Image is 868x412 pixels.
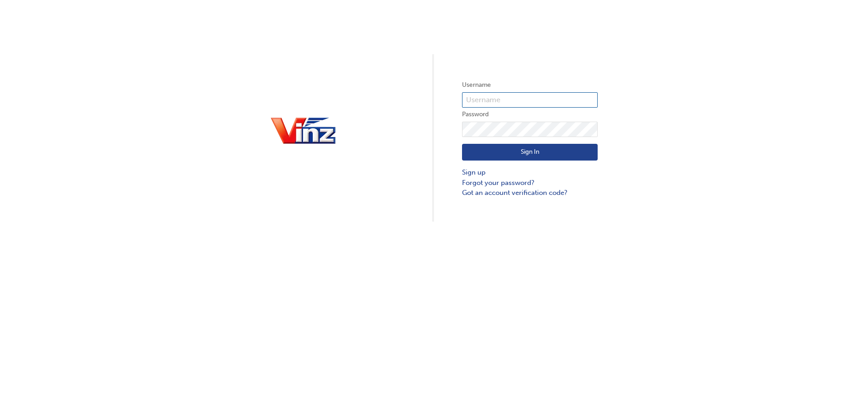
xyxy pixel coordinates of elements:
[462,167,598,178] a: Sign up
[462,80,598,90] label: Username
[462,144,598,161] button: Sign In
[462,178,598,188] a: Forgot your password?
[462,109,598,120] label: Password
[270,115,336,147] img: vinz
[462,188,598,198] a: Got an account verification code?
[462,92,598,108] input: Username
